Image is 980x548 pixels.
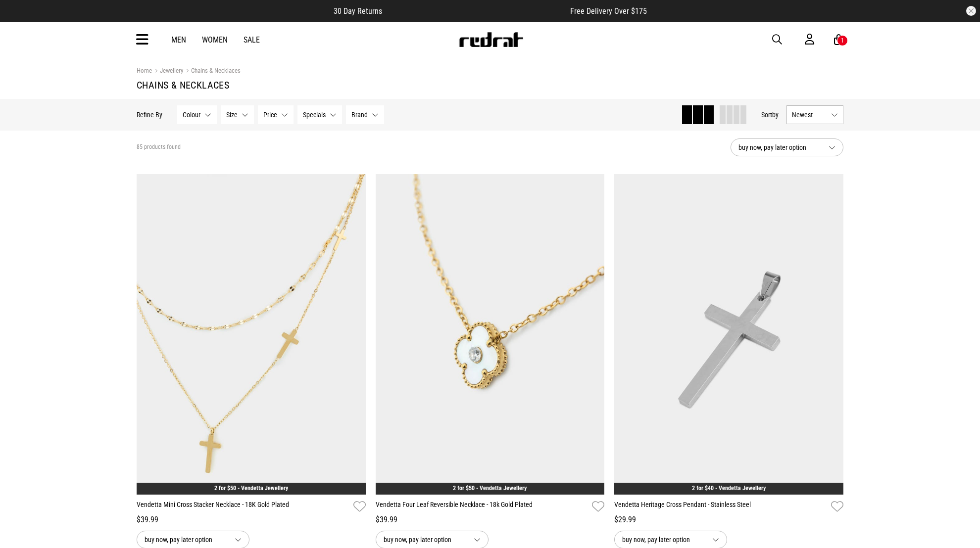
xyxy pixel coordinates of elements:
span: Free Delivery Over $175 [570,6,647,16]
span: 85 products found [137,143,181,151]
a: Men [171,35,186,45]
span: buy now, pay later option [145,534,227,546]
iframe: Customer reviews powered by Trustpilot [402,6,550,16]
span: Price [263,111,277,119]
span: buy now, pay later option [622,534,704,546]
button: Newest [786,105,843,124]
div: $29.99 [614,514,843,526]
a: Vendetta Heritage Cross Pendant - Stainless Steel [614,500,827,514]
span: Specials [303,111,326,119]
button: Price [258,105,294,124]
a: Chains & Necklaces [183,67,241,76]
span: buy now, pay later option [738,141,821,153]
img: Vendetta Mini Cross Stacker Necklace - 18k Gold Plated in Silver [137,174,366,495]
span: Brand [351,111,368,119]
button: Size [221,105,254,124]
a: 2 for $50 - Vendetta Jewellery [214,485,288,492]
span: Size [226,111,238,119]
button: Specials [297,105,342,124]
span: by [772,111,779,119]
img: Redrat logo [458,32,524,47]
img: Vendetta Four Leaf Reversible Necklace - 18k Gold Plated in White [376,174,605,495]
button: buy now, pay later option [731,138,843,156]
span: 30 Day Returns [334,6,382,16]
a: Jewellery [152,67,183,76]
div: $39.99 [376,514,605,526]
p: Refine By [137,111,162,119]
span: buy now, pay later option [384,534,466,546]
span: Newest [792,111,827,119]
a: 2 for $50 - Vendetta Jewellery [453,485,527,492]
a: Vendetta Four Leaf Reversible Necklace - 18k Gold Plated [376,500,588,514]
h1: Chains & Necklaces [137,79,843,91]
a: Vendetta Mini Cross Stacker Necklace - 18K Gold Plated [137,500,349,514]
img: Vendetta Heritage Cross Pendant - Stainless Steel in Silver [614,174,843,495]
button: Brand [346,105,384,124]
button: Colour [177,105,217,124]
button: Sortby [761,109,779,121]
a: 2 for $40 - Vendetta Jewellery [692,485,766,492]
a: 1 [834,35,843,45]
div: 1 [841,37,844,44]
div: $39.99 [137,514,366,526]
a: Women [202,35,228,45]
span: Colour [183,111,200,119]
a: Sale [244,35,260,45]
a: Home [137,67,152,74]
